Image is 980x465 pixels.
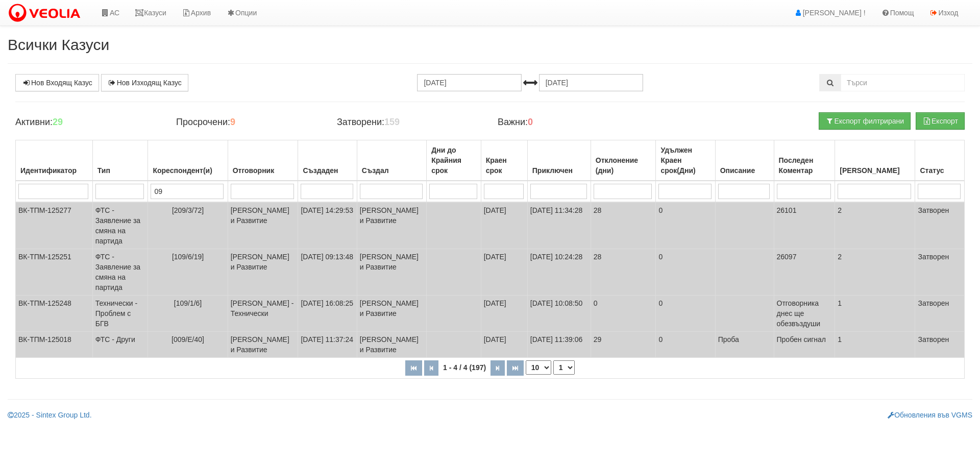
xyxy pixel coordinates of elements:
[230,117,235,127] b: 9
[527,249,591,296] td: [DATE] 10:24:28
[527,140,591,181] th: Приключен: No sort applied, activate to apply an ascending sort
[357,332,426,358] td: [PERSON_NAME] и Развитие
[594,153,653,178] div: Отклонение (дни)
[656,332,715,358] td: 0
[491,360,505,376] button: Следваща страница
[228,296,298,332] td: [PERSON_NAME] - Технически
[298,249,357,296] td: [DATE] 09:13:48
[171,335,204,344] span: [009/Е/40]
[656,140,715,181] th: Удължен Краен срок(Дни): No sort applied, activate to apply an ascending sort
[16,202,93,249] td: ВК-ТПМ-125277
[915,202,965,249] td: Затворен
[481,249,527,296] td: [DATE]
[15,117,161,128] h4: Активни:
[427,140,481,181] th: Дни до Крайния срок: No sort applied, activate to apply an ascending sort
[228,202,298,249] td: [PERSON_NAME] и Развитие
[915,296,965,332] td: Затворен
[915,140,965,181] th: Статус: No sort applied, activate to apply an ascending sort
[8,36,972,53] h2: Всички Казуси
[527,296,591,332] td: [DATE] 10:08:50
[357,249,426,296] td: [PERSON_NAME] и Развитие
[301,163,354,178] div: Създаден
[777,253,797,261] span: 26097
[527,332,591,358] td: [DATE] 11:39:06
[591,296,656,332] td: 0
[95,163,145,178] div: Тип
[440,363,488,372] span: 1 - 4 / 4 (197)
[835,140,915,181] th: Брой Файлове: No sort applied, activate to apply an ascending sort
[838,163,912,178] div: [PERSON_NAME]
[92,296,148,332] td: Технически - Проблем с БГВ
[715,140,774,181] th: Описание: No sort applied, activate to apply an ascending sort
[15,74,99,91] a: Нов Входящ Казус
[718,163,771,178] div: Описание
[481,296,527,332] td: [DATE]
[656,249,715,296] td: 0
[777,206,797,214] span: 26101
[484,153,525,178] div: Краен срок
[507,360,524,376] button: Последна страница
[298,140,357,181] th: Създаден: No sort applied, activate to apply an ascending sort
[298,332,357,358] td: [DATE] 11:37:24
[841,74,965,91] input: Търсене по Идентификатор, Бл/Вх/Ап, Тип, Описание, Моб. Номер, Имейл, Файл, Коментар,
[228,332,298,358] td: [PERSON_NAME] и Развитие
[174,299,202,307] span: [109/1/6]
[357,202,426,249] td: [PERSON_NAME] и Развитие
[658,143,712,178] div: Удължен Краен срок(Дни)
[835,249,915,296] td: 2
[498,117,643,128] h4: Важни:
[656,202,715,249] td: 0
[384,117,400,127] b: 159
[888,411,972,419] a: Обновления във VGMS
[835,296,915,332] td: 1
[774,140,835,181] th: Последен Коментар: No sort applied, activate to apply an ascending sort
[92,202,148,249] td: ФТС - Заявление за смяна на партида
[176,117,322,128] h4: Просрочени:
[819,112,911,130] button: Експорт филтрирани
[918,163,962,178] div: Статус
[481,140,527,181] th: Краен срок: No sort applied, activate to apply an ascending sort
[172,206,204,214] span: [209/3/72]
[777,299,821,328] span: Отговорника днес ще обезвъздуши
[591,332,656,358] td: 29
[16,140,93,181] th: Идентификатор: No sort applied, activate to apply an ascending sort
[915,249,965,296] td: Затворен
[148,140,228,181] th: Кореспондент(и): No sort applied, activate to apply an ascending sort
[405,360,422,376] button: Първа страница
[16,296,93,332] td: ВК-ТПМ-125248
[16,249,93,296] td: ВК-ТПМ-125251
[528,117,533,127] b: 0
[53,117,63,127] b: 29
[337,117,482,128] h4: Затворени:
[172,253,204,261] span: [109/6/19]
[18,163,90,178] div: Идентификатор
[835,332,915,358] td: 1
[916,112,965,130] button: Експорт
[777,335,826,344] span: Пробен сигнал
[835,202,915,249] td: 2
[481,332,527,358] td: [DATE]
[526,360,551,375] select: Брой редове на страница
[357,296,426,332] td: [PERSON_NAME] и Развитие
[429,143,478,178] div: Дни до Крайния срок
[357,140,426,181] th: Създал: No sort applied, activate to apply an ascending sort
[527,202,591,249] td: [DATE] 11:34:28
[16,332,93,358] td: ВК-ТПМ-125018
[718,334,771,345] p: Проба
[591,140,656,181] th: Отклонение (дни): No sort applied, activate to apply an ascending sort
[92,140,148,181] th: Тип: No sort applied, activate to apply an ascending sort
[92,249,148,296] td: ФТС - Заявление за смяна на партида
[231,163,296,178] div: Отговорник
[591,202,656,249] td: 28
[360,163,424,178] div: Създал
[92,332,148,358] td: ФТС - Други
[481,202,527,249] td: [DATE]
[777,153,832,178] div: Последен Коментар
[591,249,656,296] td: 28
[8,411,92,419] a: 2025 - Sintex Group Ltd.
[915,332,965,358] td: Затворен
[656,296,715,332] td: 0
[228,140,298,181] th: Отговорник: No sort applied, activate to apply an ascending sort
[530,163,588,178] div: Приключен
[553,360,575,375] select: Страница номер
